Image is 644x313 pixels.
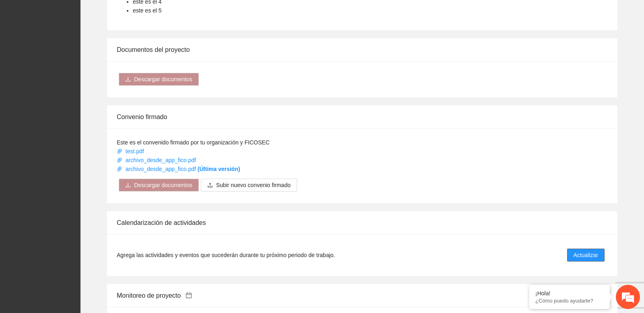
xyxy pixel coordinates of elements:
span: download [125,182,131,189]
a: archivo_desde_app_fico.pdf [117,157,198,163]
span: download [125,76,131,83]
a: test.pdf [117,148,146,154]
span: upload [207,182,213,189]
span: calendar [186,292,192,299]
span: Descargar documentos [134,181,192,189]
div: Chatee con nosotros ahora [42,41,135,51]
span: Descargar documentos [134,75,192,84]
span: Estamos en línea. [47,107,111,189]
button: downloadDescargar documentos [119,73,199,86]
textarea: Escriba su mensaje y pulse “Intro” [4,220,153,248]
strong: (Última versión) [198,166,240,172]
div: Convenio firmado [117,105,608,128]
span: paper-clip [117,166,122,172]
div: Documentos del proyecto [117,38,608,61]
button: uploadSubir nuevo convenio firmado [201,179,297,192]
span: este es el 5 [133,7,162,14]
a: calendar [181,292,192,299]
span: Actualizar [574,251,598,259]
a: archivo_desde_app_fico.pdf [117,166,240,172]
span: uploadSubir nuevo convenio firmado [201,182,297,188]
div: Minimizar ventana de chat en vivo [132,4,151,23]
button: downloadDescargar documentos [119,179,199,192]
span: paper-clip [117,157,122,163]
span: paper-clip [117,148,122,154]
button: Actualizar [567,249,605,262]
span: Agrega las actividades y eventos que sucederán durante tu próximo periodo de trabajo. [117,251,335,259]
span: Este es el convenido firmado por tu organización y FICOSEC [117,139,270,146]
span: Subir nuevo convenio firmado [216,181,291,189]
p: ¿Cómo puedo ayudarte? [535,298,604,304]
div: ¡Hola! [535,290,604,297]
div: Calendarización de actividades [117,211,608,234]
div: Monitoreo de proyecto [117,284,608,307]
